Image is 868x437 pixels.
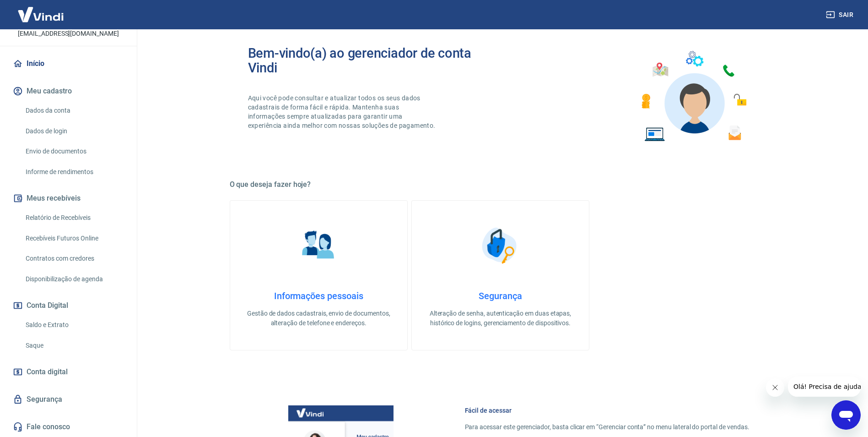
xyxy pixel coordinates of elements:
iframe: Botão para abrir a janela de mensagens [831,400,861,430]
iframe: Fechar mensagem [766,378,784,397]
h5: O que deseja fazer hoje? [230,180,771,189]
button: Conta Digital [11,295,126,316]
img: Segurança [477,223,523,268]
a: Conta digital [11,362,126,382]
a: Recebíveis Futuros Online [22,229,126,248]
a: Dados de login [22,122,126,141]
h6: Fácil de acessar [465,406,749,415]
a: Fale conosco [11,417,126,437]
p: Gestão de dados cadastrais, envio de documentos, alteração de telefone e endereços. [245,309,393,328]
button: Sair [824,6,857,23]
img: Imagem de um avatar masculino com diversos icones exemplificando as funcionalidades do gerenciado... [633,46,753,147]
a: Envio de documentos [22,142,126,161]
a: Informações pessoaisInformações pessoaisGestão de dados cadastrais, envio de documentos, alteraçã... [230,200,408,350]
p: Aqui você pode consultar e atualizar todos os seus dados cadastrais de forma fácil e rápida. Mant... [248,93,437,130]
a: Relatório de Recebíveis [22,208,126,227]
h4: Segurança [426,290,574,301]
a: Dados da conta [22,101,126,120]
a: Saque [22,336,126,355]
img: Vindi [11,0,70,28]
a: SegurançaSegurançaAlteração de senha, autenticação em duas etapas, histórico de logins, gerenciam... [411,200,589,350]
h2: Bem-vindo(a) ao gerenciador de conta Vindi [248,46,501,75]
button: Meu cadastro [11,81,126,101]
iframe: Mensagem da empresa [788,377,861,397]
img: Informações pessoais [296,223,341,268]
a: Saldo e Extrato [22,316,126,334]
a: Início [11,54,126,74]
p: Alteração de senha, autenticação em duas etapas, histórico de logins, gerenciamento de dispositivos. [426,309,574,328]
a: Segurança [11,389,126,410]
p: Para acessar este gerenciador, basta clicar em “Gerenciar conta” no menu lateral do portal de ven... [465,422,749,432]
a: Informe de rendimentos [22,163,126,181]
a: Disponibilização de agenda [22,270,126,289]
button: Meus recebíveis [11,188,126,208]
a: Contratos com credores [22,249,126,268]
h4: Informações pessoais [245,290,393,301]
span: Conta digital [27,366,68,378]
span: Olá! Precisa de ajuda? [5,6,77,14]
p: [EMAIL_ADDRESS][DOMAIN_NAME] [18,29,119,38]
